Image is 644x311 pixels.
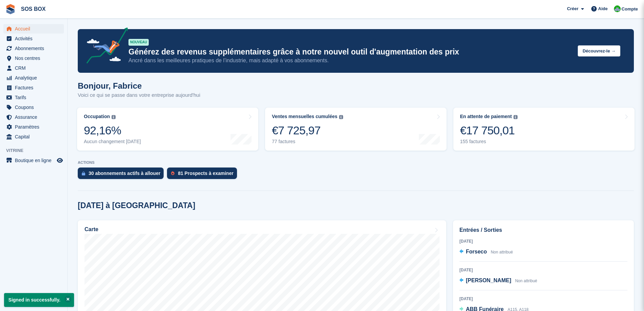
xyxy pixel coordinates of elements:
[272,124,343,137] div: €7 725,97
[515,279,537,283] span: Non attribué
[3,34,64,43] a: menu
[598,5,607,12] span: Aide
[89,171,160,176] div: 30 abonnements actifs à allouer
[460,114,512,119] div: En attente de paiement
[128,39,149,46] div: NOUVEAU
[15,103,55,112] span: Coupons
[15,73,55,83] span: Analytique
[460,124,518,137] div: €17 750,01
[459,248,513,257] a: Forseco Non attribué
[128,47,572,57] p: Générez des revenus supplémentaires grâce à notre nouvel outil d'augmentation des prix
[3,156,64,165] a: menu
[178,171,233,176] div: 81 Prospects à examiner
[15,93,55,102] span: Tarifs
[15,132,55,141] span: Capital
[459,267,627,273] div: [DATE]
[15,53,55,63] span: Nos centres
[578,45,620,57] button: Découvrez-le →
[3,122,64,132] a: menu
[460,139,518,145] div: 155 factures
[3,24,64,34] a: menu
[15,156,55,165] span: Boutique en ligne
[78,160,634,165] p: ACTIONS
[84,139,141,145] div: Aucun changement [DATE]
[78,201,195,210] h2: [DATE] à [GEOGRAPHIC_DATA]
[491,250,513,254] span: Non attribué
[167,168,240,182] a: 81 Prospects à examiner
[84,114,110,119] div: Occupation
[567,5,578,12] span: Créer
[466,249,487,254] span: Forseco
[15,34,55,43] span: Activités
[3,44,64,53] a: menu
[84,124,141,137] div: 92,16%
[4,293,74,307] p: Signed in successfully.
[78,168,167,182] a: 30 abonnements actifs à allouer
[85,226,98,232] h2: Carte
[15,24,55,34] span: Accueil
[18,3,48,15] a: SOS BOX
[265,108,446,151] a: Ventes mensuelles cumulées €7 725,97 77 factures
[112,115,116,119] img: icon-info-grey-7440780725fd019a000dd9b08b2336e03edf1995a4989e88bcd33f0948082b44.svg
[3,53,64,63] a: menu
[3,83,64,92] a: menu
[3,132,64,141] a: menu
[15,112,55,122] span: Assurance
[614,5,621,12] img: Fabrice
[514,115,518,119] img: icon-info-grey-7440780725fd019a000dd9b08b2336e03edf1995a4989e88bcd33f0948082b44.svg
[82,171,85,176] img: active_subscription_to_allocate_icon-d502201f5373d7db506a760aba3b589e785aa758c864c3986d89f69b8ff3...
[272,139,343,145] div: 77 factures
[15,122,55,132] span: Paramètres
[81,27,128,66] img: price-adjustments-announcement-icon-8257ccfd72463d97f412b2fc003d46551f7dbcb40ab6d574587a9cd5c0d94...
[56,156,64,164] a: Boutique d'aperçu
[3,112,64,122] a: menu
[78,81,200,90] h1: Bonjour, Fabrice
[128,57,572,64] p: Ancré dans les meilleures pratiques de l’industrie, mais adapté à vos abonnements.
[5,4,16,14] img: stora-icon-8386f47178a22dfd0bd8f6a31ec36ba5ce8667c1dd55bd0f319d3a0aa187defe.svg
[3,93,64,102] a: menu
[459,238,627,244] div: [DATE]
[15,63,55,73] span: CRM
[6,147,67,154] span: Vitrine
[3,103,64,112] a: menu
[622,6,638,13] span: Compte
[78,91,200,99] p: Voici ce qui se passe dans votre entreprise aujourd'hui
[15,83,55,92] span: Factures
[15,44,55,53] span: Abonnements
[3,73,64,83] a: menu
[77,108,258,151] a: Occupation 92,16% Aucun changement [DATE]
[459,296,627,302] div: [DATE]
[272,114,337,119] div: Ventes mensuelles cumulées
[3,63,64,73] a: menu
[459,276,537,285] a: [PERSON_NAME] Non attribué
[453,108,635,151] a: En attente de paiement €17 750,01 155 factures
[171,171,174,175] img: prospect-51fa495bee0391a8d652442698ab0144808aea92771e9ea1ae160a38d050c398.svg
[459,226,627,234] h2: Entrées / Sorties
[339,115,343,119] img: icon-info-grey-7440780725fd019a000dd9b08b2336e03edf1995a4989e88bcd33f0948082b44.svg
[466,277,511,283] span: [PERSON_NAME]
